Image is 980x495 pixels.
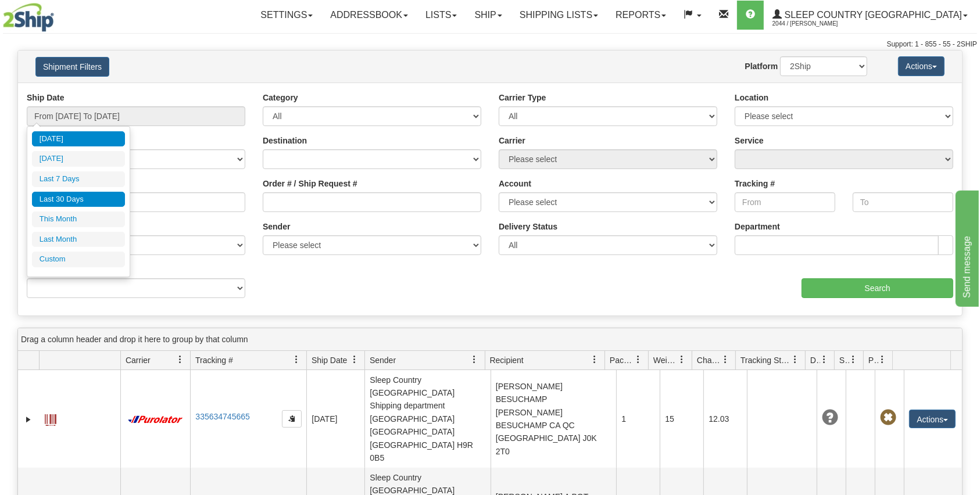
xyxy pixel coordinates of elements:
td: [DATE] [306,370,364,468]
li: Custom [32,252,125,267]
a: 335634745665 [195,412,249,421]
a: Label [45,409,56,428]
label: Account [499,178,531,189]
a: Reports [607,1,675,30]
button: Copy to clipboard [282,410,302,428]
span: Pickup Status [868,354,878,366]
span: Tracking # [195,354,233,366]
span: Sleep Country [GEOGRAPHIC_DATA] [782,10,962,20]
label: Location [735,92,768,103]
a: Expand [23,414,34,425]
a: Packages filter column settings [628,350,648,370]
button: Actions [909,410,956,428]
span: Ship Date [312,354,347,366]
td: 1 [616,370,660,468]
input: To [853,192,953,212]
label: Service [735,135,764,146]
td: 12.03 [703,370,747,468]
a: Ship Date filter column settings [345,350,364,370]
iframe: chat widget [953,188,979,307]
span: Pickup Not Assigned [880,410,896,426]
img: 11 - Purolator [126,415,185,424]
label: Department [735,221,780,232]
label: Tracking # [735,178,775,189]
li: This Month [32,211,125,227]
a: Pickup Status filter column settings [872,350,892,370]
li: Last 30 Days [32,192,125,207]
a: Charge filter column settings [716,350,735,370]
a: Delivery Status filter column settings [814,350,834,370]
span: Weight [653,354,678,366]
span: Packages [610,354,634,366]
label: Order # / Ship Request # [263,178,357,189]
button: Actions [898,56,945,76]
div: grid grouping header [18,328,962,351]
li: Last Month [32,232,125,247]
a: Ship [466,1,510,30]
a: Tracking # filter column settings [287,350,306,370]
a: Recipient filter column settings [585,350,605,370]
input: From [735,192,835,212]
span: Delivery Status [810,354,820,366]
label: Delivery Status [499,221,557,232]
input: Search [802,278,953,298]
a: Settings [252,1,321,30]
li: [DATE] [32,151,125,167]
span: Sender [370,354,396,366]
td: Sleep Country [GEOGRAPHIC_DATA] Shipping department [GEOGRAPHIC_DATA] [GEOGRAPHIC_DATA] [GEOGRAPH... [364,370,491,468]
span: Recipient [490,354,524,366]
span: Unknown [822,410,838,426]
span: Tracking Status [741,354,791,366]
label: Carrier [499,135,525,146]
li: Last 7 Days [32,171,125,187]
a: Sleep Country [GEOGRAPHIC_DATA] 2044 / [PERSON_NAME] [764,1,977,30]
a: Shipping lists [511,1,607,30]
label: Platform [745,60,778,72]
td: 15 [660,370,703,468]
button: Shipment Filters [35,57,109,77]
img: logo2044.jpg [3,3,54,32]
label: Sender [263,221,290,232]
a: Shipment Issues filter column settings [843,350,863,370]
a: Sender filter column settings [465,350,485,370]
span: 2044 / [PERSON_NAME] [772,18,860,30]
span: Carrier [126,354,151,366]
label: Destination [263,135,307,146]
span: Charge [697,354,721,366]
a: Carrier filter column settings [170,350,190,370]
span: Shipment Issues [839,354,849,366]
td: [PERSON_NAME] BESUCHAMP [PERSON_NAME] BESUCHAMP CA QC [GEOGRAPHIC_DATA] J0K 2T0 [491,370,617,468]
a: Tracking Status filter column settings [785,350,805,370]
div: Send message [9,7,108,21]
a: Lists [417,1,466,30]
a: Weight filter column settings [672,350,692,370]
label: Ship Date [27,92,65,103]
label: Category [263,92,298,103]
div: Support: 1 - 855 - 55 - 2SHIP [3,40,977,49]
a: Addressbook [321,1,417,30]
label: Carrier Type [499,92,546,103]
li: [DATE] [32,131,125,147]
